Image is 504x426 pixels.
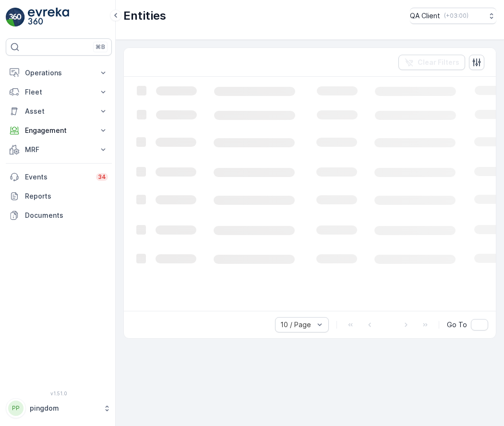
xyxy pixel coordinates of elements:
[25,172,90,182] p: Events
[410,8,496,24] button: QA Client(+03:00)
[444,12,468,20] p: ( +03:00 )
[6,102,112,121] button: Asset
[30,403,98,413] p: pingdom
[410,11,440,21] p: QA Client
[25,87,93,97] p: Fleet
[8,401,24,416] div: PP
[25,145,93,154] p: MRF
[6,83,112,102] button: Fleet
[25,191,108,201] p: Reports
[123,8,166,24] p: Entities
[98,173,106,181] p: 34
[6,206,112,225] a: Documents
[6,167,112,187] a: Events34
[6,140,112,159] button: MRF
[25,68,93,78] p: Operations
[25,211,108,220] p: Documents
[418,58,459,67] p: Clear Filters
[447,320,467,330] span: Go To
[6,63,112,83] button: Operations
[6,121,112,140] button: Engagement
[6,187,112,206] a: Reports
[25,106,93,116] p: Asset
[25,126,93,135] p: Engagement
[398,55,465,70] button: Clear Filters
[6,398,112,418] button: PPpingdom
[6,390,112,396] span: v 1.51.0
[6,8,25,27] img: logo
[96,43,105,51] p: ⌘B
[28,8,69,27] img: logo_light-DOdMpM7g.png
